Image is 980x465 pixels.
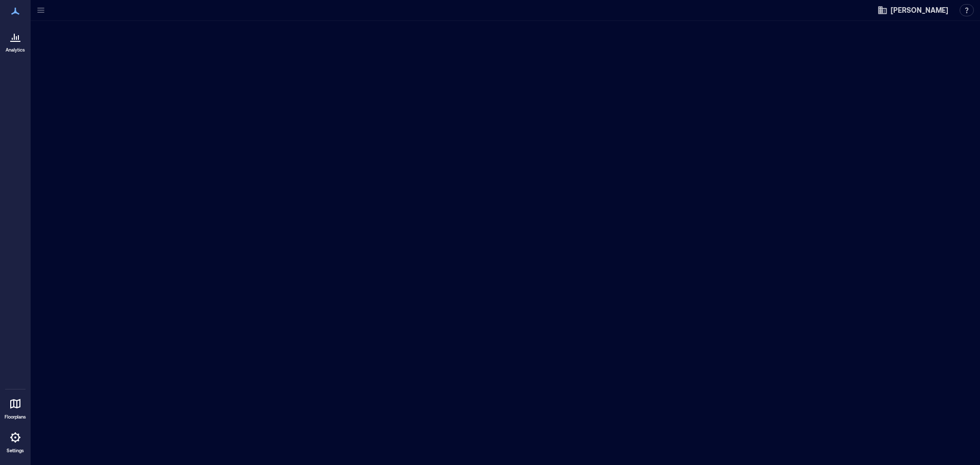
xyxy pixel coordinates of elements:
span: [PERSON_NAME] [891,5,948,15]
button: [PERSON_NAME] [874,2,951,18]
a: Analytics [3,25,28,56]
p: Settings [7,448,24,454]
p: Floorplans [5,414,26,420]
p: Analytics [6,47,25,53]
a: Settings [3,425,28,457]
a: Floorplans [2,391,29,423]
